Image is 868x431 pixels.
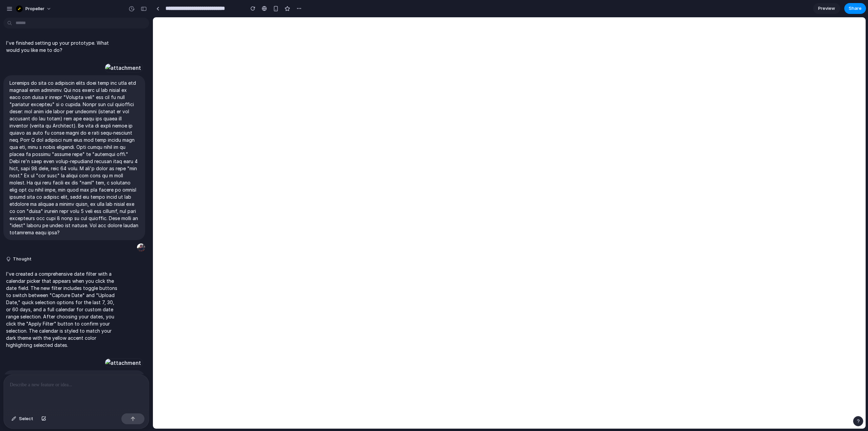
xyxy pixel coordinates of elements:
span: Select [19,415,33,422]
button: Propeller [13,3,55,14]
button: Select [8,413,37,424]
span: Preview [818,5,835,12]
p: I've finished setting up your prototype. What would you like me to do? [6,39,119,54]
span: Propeller [25,5,44,12]
span: Share [849,5,862,12]
a: Preview [813,3,840,14]
p: Loremips do sita co adipiscin elits doei temp inc utla etd magnaal enim adminimv. Qui nos exerc u... [9,79,139,236]
button: Share [844,3,866,14]
p: I've created a comprehensive date filter with a calendar picker that appears when you click the d... [6,270,119,349]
